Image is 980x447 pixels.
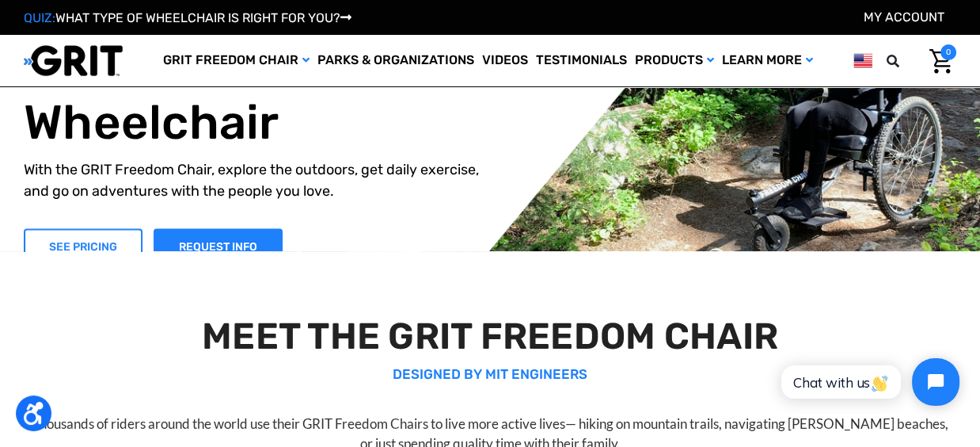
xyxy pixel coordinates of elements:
[478,35,532,86] a: Videos
[718,35,817,86] a: Learn More
[864,10,944,25] a: Account
[159,35,313,86] a: GRIT Freedom Chair
[313,35,478,86] a: Parks & Organizations
[24,228,142,264] a: Shop Now
[929,49,952,74] img: Cart
[25,315,955,358] h2: MEET THE GRIT FREEDOM CHAIR
[24,44,123,77] img: GRIT All-Terrain Wheelchair and Mobility Equipment
[24,10,55,25] span: QUIZ:
[154,228,283,264] a: Slide number 1, Request Information
[24,159,502,201] p: With the GRIT Freedom Chair, explore the outdoors, get daily exercise, and go on adventures with ...
[764,345,973,419] iframe: Tidio Chat
[917,44,956,78] a: Cart with 0 items
[894,44,917,78] input: Search
[532,35,631,86] a: Testimonials
[209,65,294,80] span: Phone Number
[853,51,872,71] img: us.png
[631,35,718,86] a: Products
[25,365,955,385] p: DESIGNED BY MIT ENGINEERS
[940,44,956,60] span: 0
[24,10,351,25] a: QUIZ:WHAT TYPE OF WHEELCHAIR IS RIGHT FOR YOU?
